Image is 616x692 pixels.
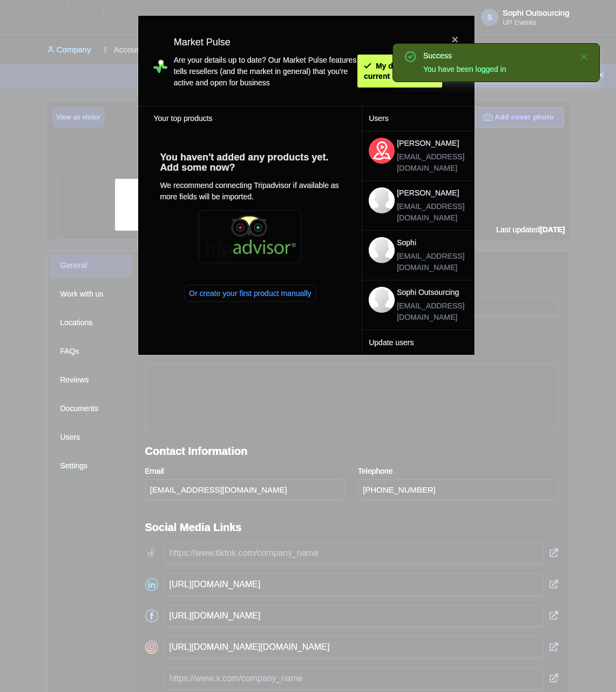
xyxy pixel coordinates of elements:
[204,215,296,258] img: ta_logo-885a1c64328048f2535e39284ba9d771.png
[397,138,467,149] p: [PERSON_NAME]
[423,50,571,62] div: Success
[397,201,467,224] div: [EMAIL_ADDRESS][DOMAIN_NAME]
[369,138,395,164] img: uu0thdcdyxwtjizrn0iy.png
[397,251,467,273] div: [EMAIL_ADDRESS][DOMAIN_NAME]
[174,37,357,48] h4: Market Pulse
[369,237,395,263] img: contact-b11cc6e953956a0c50a2f97983291f06.png
[153,44,167,89] img: market_pulse-1-0a5220b3d29e4a0de46fb7534bebe030.svg
[397,287,467,298] p: Sophi Outsourcing
[174,55,357,89] div: Are your details up to date? Our Market Pulse features tells resellers (and the market in general...
[369,337,467,348] div: Update users
[362,106,474,131] div: Users
[160,180,340,203] p: We recommend connecting Tripadvisor if available as more fields will be imported.
[397,237,467,248] p: Sophi
[369,187,395,213] img: contact-b11cc6e953956a0c50a2f97983291f06.png
[423,64,571,75] div: You have been logged in
[397,187,467,199] p: [PERSON_NAME]
[397,151,467,174] div: [EMAIL_ADDRESS][DOMAIN_NAME]
[160,152,340,174] h4: You haven't added any products yet. Add some now?
[138,106,362,131] div: Your top products
[369,287,395,313] img: contact-b11cc6e953956a0c50a2f97983291f06.png
[397,300,467,323] div: [EMAIL_ADDRESS][DOMAIN_NAME]
[357,55,442,88] btn: My details are current
[580,50,588,63] button: Close
[184,285,316,302] div: Or create your first product manually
